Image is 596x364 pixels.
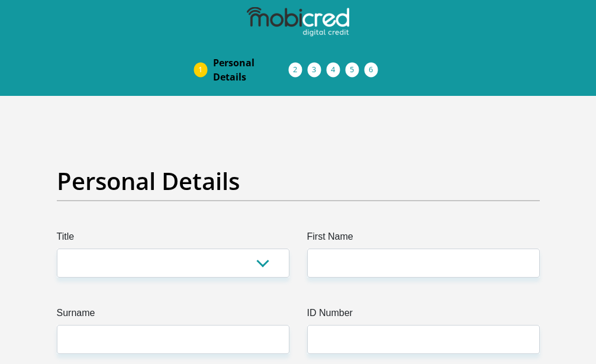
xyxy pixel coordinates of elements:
[57,306,289,325] label: Surname
[213,56,289,84] span: Personal Details
[307,325,540,354] input: ID Number
[307,249,540,278] input: First Name
[247,7,349,37] img: mobicred logo
[57,167,540,195] h2: Personal Details
[204,51,298,89] a: PersonalDetails
[307,306,540,325] label: ID Number
[57,230,289,249] label: Title
[57,325,289,354] input: Surname
[307,230,540,249] label: First Name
